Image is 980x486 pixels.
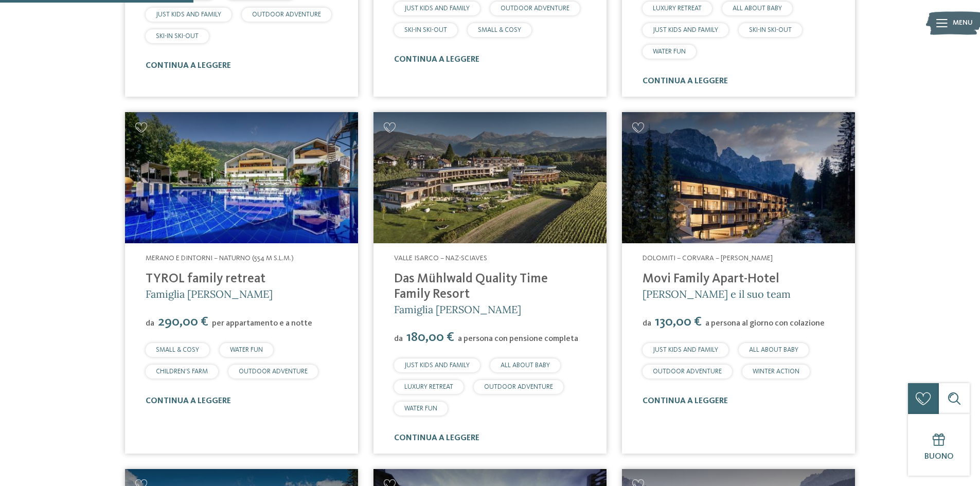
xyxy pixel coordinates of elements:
[753,368,799,375] span: WINTER ACTION
[501,5,569,12] span: OUTDOOR ADVENTURE
[212,319,312,328] span: per appartamento e a notte
[146,287,273,300] span: Famiglia [PERSON_NAME]
[653,5,702,12] span: LUXURY RETREAT
[156,33,199,40] span: SKI-IN SKI-OUT
[146,273,265,285] a: TYROL family retreat
[622,112,855,243] img: Cercate un hotel per famiglie? Qui troverete solo i migliori!
[908,414,970,476] a: Buono
[230,347,263,353] span: WATER FUN
[749,27,792,33] span: SKI-IN SKI-OUT
[653,368,722,375] span: OUTDOOR ADVENTURE
[484,384,553,390] span: OUTDOOR ADVENTURE
[733,5,782,12] span: ALL ABOUT BABY
[239,368,308,375] span: OUTDOOR ADVENTURE
[478,27,521,33] span: SMALL & COSY
[653,27,718,33] span: JUST KIDS AND FAMILY
[404,331,457,344] span: 180,00 €
[404,362,470,369] span: JUST KIDS AND FAMILY
[156,11,221,18] span: JUST KIDS AND FAMILY
[394,303,521,316] span: Famiglia [PERSON_NAME]
[643,319,651,328] span: da
[394,255,487,262] span: Valle Isarco – Naz-Sciaves
[643,273,779,285] a: Movi Family Apart-Hotel
[125,112,358,243] img: Familien Wellness Residence Tyrol ****
[924,453,954,461] span: Buono
[373,112,607,243] img: Cercate un hotel per famiglie? Qui troverete solo i migliori!
[156,347,199,353] span: SMALL & COSY
[394,273,548,301] a: Das Mühlwald Quality Time Family Resort
[749,347,798,353] span: ALL ABOUT BABY
[394,434,479,442] a: continua a leggere
[653,48,686,55] span: WATER FUN
[125,112,358,243] a: Cercate un hotel per famiglie? Qui troverete solo i migliori!
[155,315,211,329] span: 290,00 €
[652,315,704,329] span: 130,00 €
[643,77,728,85] a: continua a leggere
[458,335,578,343] span: a persona con pensione completa
[404,5,470,12] span: JUST KIDS AND FAMILY
[394,56,479,64] a: continua a leggere
[404,27,447,33] span: SKI-IN SKI-OUT
[252,11,321,18] span: OUTDOOR ADVENTURE
[653,347,718,353] span: JUST KIDS AND FAMILY
[394,335,403,343] span: da
[146,319,154,328] span: da
[156,368,208,375] span: CHILDREN’S FARM
[501,362,550,369] span: ALL ABOUT BABY
[146,62,231,70] a: continua a leggere
[146,397,231,405] a: continua a leggere
[146,255,294,262] span: Merano e dintorni – Naturno (554 m s.l.m.)
[404,384,453,390] span: LUXURY RETREAT
[705,319,825,328] span: a persona al giorno con colazione
[643,287,791,300] span: [PERSON_NAME] e il suo team
[404,405,437,412] span: WATER FUN
[643,255,773,262] span: Dolomiti – Corvara – [PERSON_NAME]
[643,397,728,405] a: continua a leggere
